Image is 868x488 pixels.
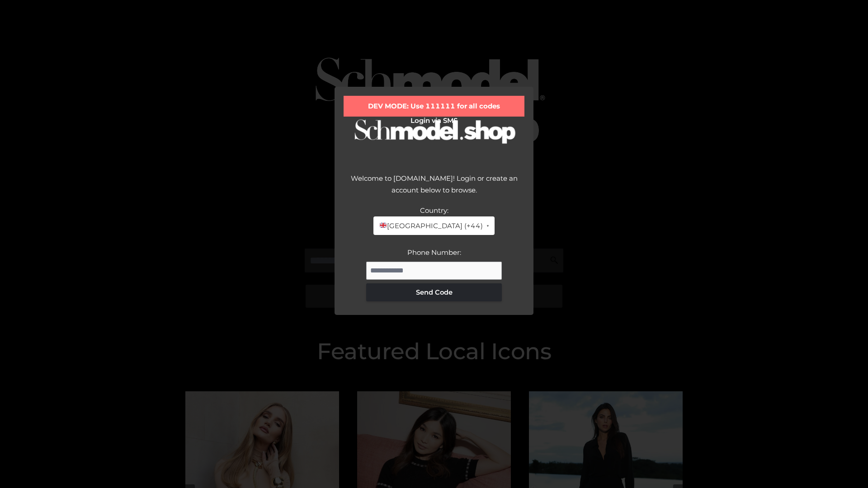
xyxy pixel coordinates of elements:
[344,173,524,205] div: Welcome to [DOMAIN_NAME]! Login or create an account below to browse.
[344,96,524,117] div: DEV MODE: Use 111111 for all codes
[366,283,502,301] button: Send Code
[407,248,461,257] label: Phone Number:
[420,206,448,215] label: Country:
[344,117,524,125] h2: Login via SMS
[379,220,482,232] span: [GEOGRAPHIC_DATA] (+44)
[380,222,387,229] img: 🇬🇧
